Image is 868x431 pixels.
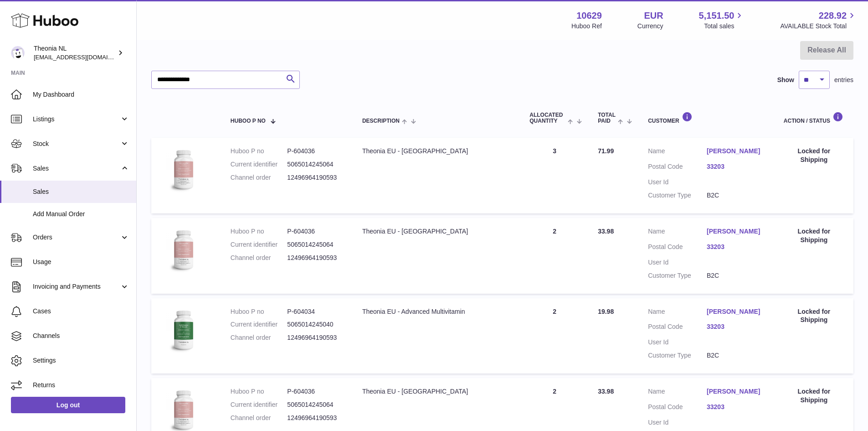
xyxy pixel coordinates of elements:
span: My Dashboard [33,90,129,99]
dt: Huboo P no [231,147,288,156]
dt: Postal Code [648,403,707,414]
a: 5,151.50 Total sales [699,10,745,31]
a: [PERSON_NAME] [707,227,765,236]
span: entries [834,76,853,84]
div: Locked for Shipping [784,227,844,244]
span: Channels [33,332,129,340]
strong: EUR [644,10,663,22]
div: Theonia EU - Advanced Multivitamin [362,307,511,316]
span: Huboo P no [231,118,266,124]
span: [EMAIL_ADDRESS][DOMAIN_NAME] [34,53,134,61]
dt: Current identifier [231,320,288,329]
span: Description [362,118,400,124]
span: 33.98 [598,388,614,395]
div: Locked for Shipping [784,147,844,164]
div: Theonia EU - [GEOGRAPHIC_DATA] [362,387,511,396]
dt: Current identifier [231,160,288,169]
dd: B2C [707,271,765,280]
dt: Channel order [231,173,288,182]
img: 106291725893222.jpg [160,227,206,273]
div: Customer [648,112,765,124]
div: Theonia EU - [GEOGRAPHIC_DATA] [362,147,511,156]
div: Locked for Shipping [784,387,844,405]
label: Show [777,76,794,84]
dt: Customer Type [648,191,707,200]
td: 3 [520,138,589,213]
dd: 5065014245064 [287,160,344,169]
div: Theonia NL [34,44,116,62]
a: Log out [11,397,125,413]
dd: P-604036 [287,227,344,236]
dt: Postal Code [648,322,707,333]
span: Usage [33,258,129,266]
div: Theonia EU - [GEOGRAPHIC_DATA] [362,227,511,236]
dt: User Id [648,258,707,267]
img: 106291725893241.jpg [160,307,206,353]
span: Invoicing and Payments [33,282,120,291]
dt: Name [648,307,707,318]
dt: User Id [648,178,707,187]
span: Listings [33,115,120,124]
dd: B2C [707,191,765,200]
dt: User Id [648,338,707,347]
dt: Huboo P no [231,307,288,316]
dd: 12496964190593 [287,414,344,422]
dt: Channel order [231,414,288,422]
a: [PERSON_NAME] [707,387,765,396]
span: Returns [33,381,129,389]
span: Settings [33,356,129,365]
span: Total sales [704,22,745,31]
dd: 12496964190593 [287,254,344,262]
dd: P-604034 [287,307,344,316]
td: 2 [520,298,589,374]
span: Sales [33,164,120,173]
dt: Name [648,147,707,158]
span: Stock [33,140,120,148]
div: Huboo Ref [571,22,602,31]
strong: 10629 [576,10,602,22]
dt: Current identifier [231,400,288,409]
a: [PERSON_NAME] [707,147,765,156]
dd: 5065014245040 [287,320,344,329]
dt: Huboo P no [231,387,288,396]
dd: 5065014245064 [287,400,344,409]
span: AVAILABLE Stock Total [780,22,857,31]
dt: Postal Code [648,162,707,173]
dt: Huboo P no [231,227,288,236]
dt: Channel order [231,254,288,262]
dd: 12496964190593 [287,333,344,342]
img: 106291725893222.jpg [160,147,206,192]
span: 19.98 [598,308,614,315]
dt: Name [648,387,707,398]
a: [PERSON_NAME] [707,307,765,316]
dt: Customer Type [648,271,707,280]
a: 33203 [707,162,765,171]
a: 228.92 AVAILABLE Stock Total [780,10,857,31]
dd: 5065014245064 [287,240,344,249]
img: info@wholesomegoods.eu [11,46,25,60]
div: Locked for Shipping [784,307,844,325]
span: Add Manual Order [33,210,129,218]
div: Action / Status [784,112,844,124]
dd: P-604036 [287,387,344,396]
dt: Current identifier [231,240,288,249]
dd: B2C [707,351,765,360]
span: Sales [33,187,129,196]
a: 33203 [707,243,765,251]
span: Cases [33,307,129,316]
span: 228.92 [819,10,847,22]
dd: 12496964190593 [287,173,344,182]
dt: Channel order [231,333,288,342]
span: ALLOCATED Quantity [529,112,565,124]
span: 71.99 [598,147,614,155]
td: 2 [520,218,589,294]
dt: Name [648,227,707,238]
dt: User Id [648,418,707,427]
dd: P-604036 [287,147,344,156]
dt: Customer Type [648,351,707,360]
div: Currency [637,22,663,31]
a: 33203 [707,403,765,411]
span: 33.98 [598,228,614,235]
span: 5,151.50 [699,10,734,22]
a: 33203 [707,322,765,331]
